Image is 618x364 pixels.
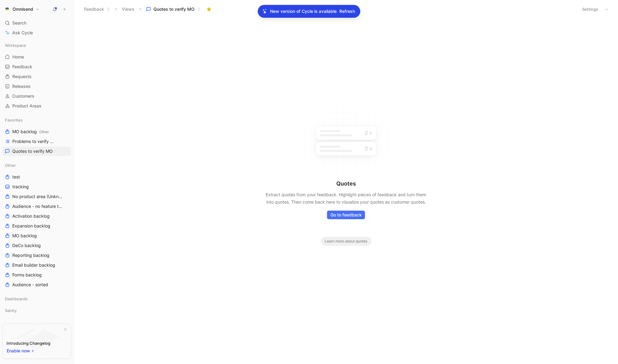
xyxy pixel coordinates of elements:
span: test [12,174,20,180]
a: Expansion backlog [2,221,71,231]
button: Refresh [339,7,355,15]
a: Feedback [2,62,71,71]
div: OthertesttrackingNo product area (Unknowns)Audience - no feature tagActivation backlogExpansion b... [2,161,71,289]
span: Email builder backlog [12,262,55,268]
span: Feedback [12,64,32,70]
span: Problems to verify MO [12,138,56,144]
h1: Omnisend [13,6,33,12]
div: Introducing Changelog [6,340,50,347]
img: Omnisend [4,6,10,12]
button: Feedback [81,5,113,14]
a: test [2,172,71,182]
a: DeCo backlog [2,241,71,250]
button: Views [119,5,137,14]
span: Learn more about quotes [325,238,367,244]
span: Quotes to verify MO [12,148,53,154]
a: No product area (Unknowns) [2,192,71,201]
span: Customers [12,93,34,99]
a: tracking [2,182,71,191]
img: bg-BLZuj68n.svg [8,324,66,355]
span: Quotes to verify MO [153,6,195,12]
span: Other [5,162,16,168]
a: Home [2,52,71,62]
a: Forms backlog [2,270,71,280]
span: Sanity [5,307,17,313]
span: Audience - no feature tag [12,203,63,209]
span: Ask Cycle [12,29,33,36]
a: Quotes to verify MO [2,147,71,156]
span: Activation backlog [12,213,50,219]
span: MO backlog [12,233,37,239]
span: Audience - sorted [12,282,48,288]
span: Releases [12,83,31,89]
span: No product area (Unknowns) [12,193,63,200]
div: Search [2,18,71,28]
a: Email builder backlog [2,261,71,270]
div: Dashboards [2,294,71,305]
span: Reporting backlog [12,252,49,258]
div: Sanity [2,306,71,317]
div: Sanity [2,306,71,315]
p: Extract quotes from your feedback. Highlight pieces of feedback and turn them into quotes. Then c... [262,191,431,206]
a: Releases [2,82,71,91]
span: Dashboards [5,296,28,302]
a: Reporting backlog [2,251,71,260]
p: New version of Cycle is available [270,8,337,15]
span: DeCo backlog [12,242,41,249]
span: Enable now [7,347,31,355]
a: Product Areas [2,101,71,111]
button: Quotes to verify MO [143,5,203,14]
a: Customers [2,92,71,101]
span: tracking [12,184,29,190]
a: Ask Cycle [2,28,71,37]
a: Requests [2,72,71,81]
button: Go to feedback [327,211,365,219]
a: MO backlog [2,231,71,240]
div: Dashboards [2,294,71,303]
span: Product Areas [12,103,41,109]
button: OmnisendOmnisend [2,5,41,13]
span: MO backlog [12,129,49,135]
span: Expansion backlog [12,223,50,229]
span: Requests [12,73,32,80]
button: Enable now [6,347,35,355]
button: Settings [579,5,601,13]
div: Favorites [2,115,71,125]
a: Audience - sorted [2,280,71,289]
span: Home [12,54,24,60]
span: Workspace [5,42,26,48]
div: Workspace [2,41,71,50]
button: Learn more about quotes [321,237,371,246]
span: Favorites [5,117,23,123]
span: Go to feedback [330,211,362,219]
a: MO backlogOther [2,127,71,136]
a: Audience - no feature tag [2,202,71,211]
span: Other [39,129,49,134]
span: Forms backlog [12,272,42,278]
div: Other [2,161,71,170]
span: Refresh [339,8,355,15]
span: Search [12,19,26,27]
a: Problems to verify MO [2,137,71,146]
a: Activation backlog [2,212,71,221]
h1: Quotes [336,180,356,187]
